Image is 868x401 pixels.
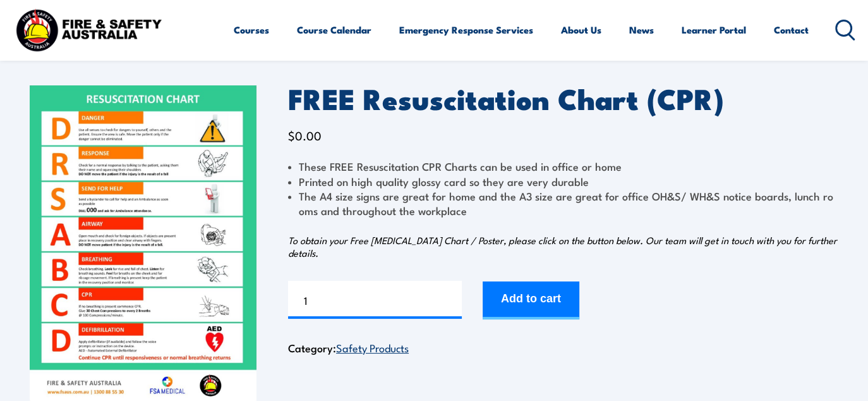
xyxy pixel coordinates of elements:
[288,233,837,259] em: To obtain your Free [MEDICAL_DATA] Chart / Poster, please click on the button below. Our team wil...
[288,85,838,110] h1: FREE Resuscitation Chart (CPR)
[399,15,533,45] a: Emergency Response Services
[297,15,371,45] a: Course Calendar
[774,15,809,45] a: Contact
[483,281,579,319] button: Add to cart
[288,159,838,173] li: These FREE Resuscitation CPR Charts can be used in office or home
[336,340,409,355] a: Safety Products
[682,15,746,45] a: Learner Portal
[288,188,838,218] li: The A4 size signs are great for home and the A3 size are great for office OH&S/ WH&S notice board...
[288,126,322,144] bdi: 0.00
[288,340,409,355] span: Category:
[629,15,654,45] a: News
[561,15,601,45] a: About Us
[234,15,269,45] a: Courses
[288,126,295,144] span: $
[288,281,462,319] input: Product quantity
[288,174,838,188] li: Printed on high quality glossy card so they are very durable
